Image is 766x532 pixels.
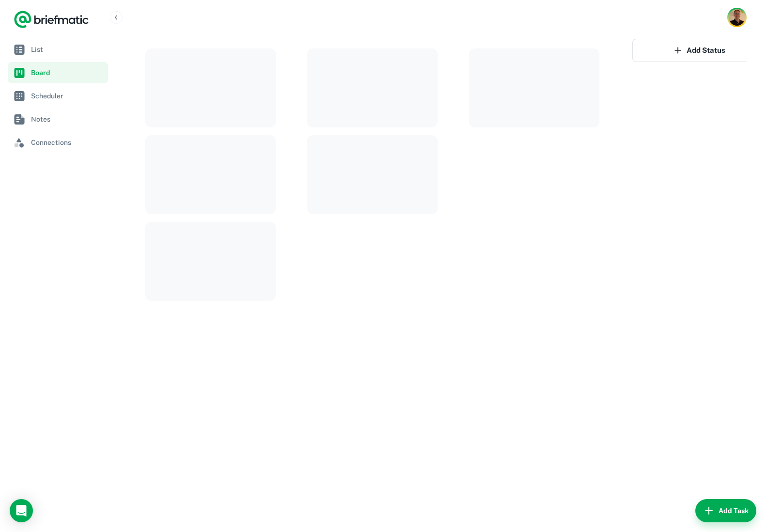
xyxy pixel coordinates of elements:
[8,132,108,153] a: Connections
[8,62,108,83] a: Board
[727,8,747,27] button: Account button
[695,499,756,522] button: Add Task
[8,39,108,60] a: List
[8,85,108,107] a: Scheduler
[31,91,104,101] span: Scheduler
[31,44,104,55] span: List
[31,67,104,78] span: Board
[31,114,104,125] span: Notes
[31,137,104,148] span: Connections
[10,499,33,522] div: Load Chat
[8,109,108,130] a: Notes
[729,9,745,26] img: Mauricio Peirone
[14,10,89,29] a: Logo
